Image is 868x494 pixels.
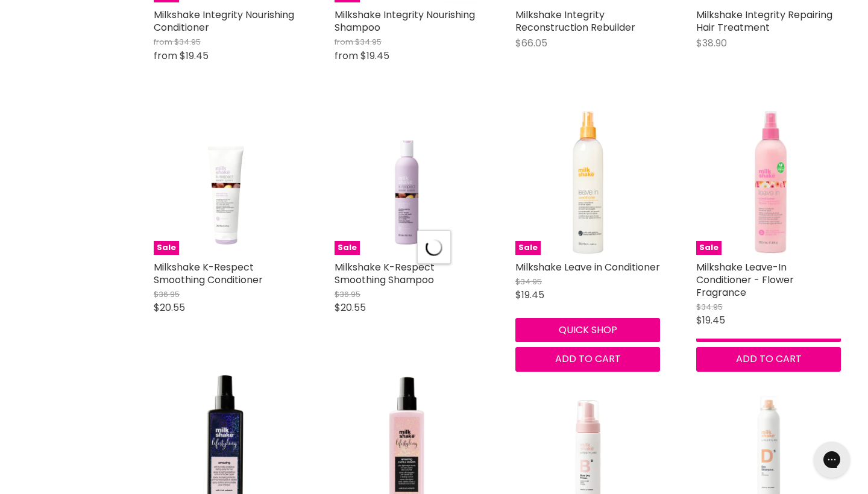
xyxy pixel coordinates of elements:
a: Milkshake K-Respect Smoothing Shampoo [335,260,435,287]
span: from [154,36,172,48]
span: $34.95 [696,301,723,313]
a: Milkshake Leave-In Conditioner - Flower FragranceSale [696,110,841,255]
img: Milkshake K-Respect Smoothing Conditioner [154,110,298,255]
button: Quick shop [515,318,660,342]
span: $19.45 [515,288,544,302]
span: $34.95 [355,36,382,48]
iframe: Gorgias live chat messenger [808,437,856,482]
span: $66.05 [515,36,547,50]
span: $19.45 [180,49,209,63]
a: Milkshake Integrity Reconstruction Rebuilder [515,8,635,34]
span: $36.95 [154,289,180,300]
a: Milkshake Integrity Nourishing Conditioner [154,8,294,34]
span: from [335,36,353,48]
span: $19.45 [360,49,389,63]
span: $38.90 [696,36,727,50]
span: Add to cart [555,352,621,366]
a: Milkshake Leave in ConditionerSale [515,110,660,255]
button: Add to cart [515,347,660,371]
img: Milkshake Leave in Conditioner [515,110,660,255]
img: Milkshake K-Respect Smoothing Shampoo [335,110,479,255]
span: $36.95 [335,289,360,300]
button: Add to cart [696,347,841,371]
a: Milkshake Integrity Repairing Hair Treatment [696,8,832,34]
span: Sale [515,241,541,255]
span: $20.55 [154,301,185,314]
span: Sale [696,241,722,255]
img: Milkshake Leave-In Conditioner - Flower Fragrance [696,110,841,255]
span: $34.95 [515,276,542,287]
span: Add to cart [736,352,802,366]
a: Milkshake K-Respect Smoothing ConditionerSale [154,110,298,255]
a: Milkshake Leave in Conditioner [515,260,660,274]
span: $34.95 [174,36,201,48]
a: Milkshake K-Respect Smoothing Conditioner [154,260,263,287]
a: Milkshake Integrity Nourishing Shampoo [335,8,475,34]
span: Sale [154,241,179,255]
span: $20.55 [335,301,366,314]
span: from [335,49,358,63]
span: $19.45 [696,313,725,327]
a: Milkshake K-Respect Smoothing ShampooSale [335,110,479,255]
span: Sale [335,241,360,255]
a: Milkshake Leave-In Conditioner - Flower Fragrance [696,260,794,299]
span: from [154,49,177,63]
